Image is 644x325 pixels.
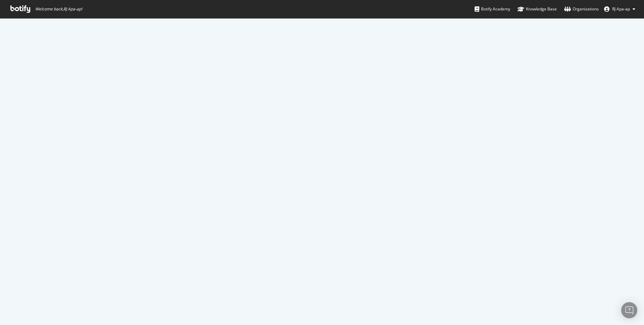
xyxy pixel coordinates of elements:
[298,154,346,178] div: animation
[35,6,82,12] span: Welcome back, RJ Apa-ap !
[518,6,557,12] div: Knowledge Base
[599,4,641,14] button: RJ Apa-ap
[475,6,510,12] div: Botify Academy
[612,6,630,12] span: RJ Apa-ap
[621,302,637,318] div: Open Intercom Messenger
[564,6,599,12] div: Organizations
